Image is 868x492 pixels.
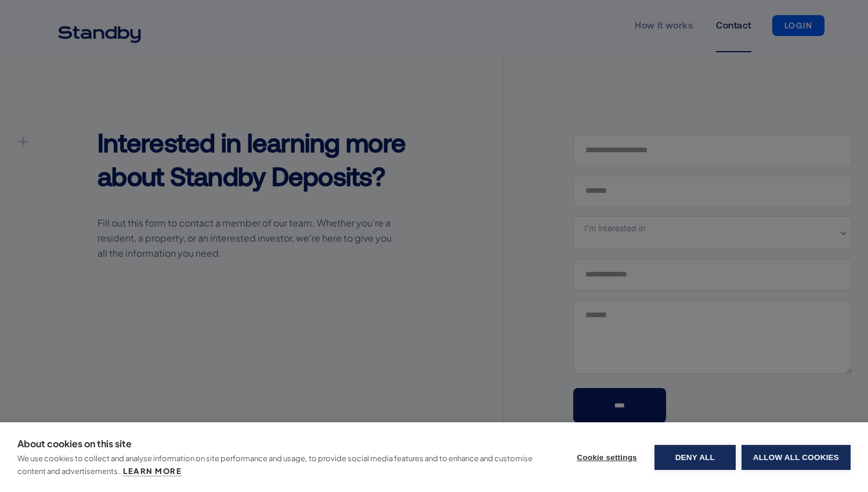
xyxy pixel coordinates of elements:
[123,466,182,476] a: Learn more
[742,445,851,470] button: Allow all cookies
[565,445,649,470] button: Cookie settings
[17,454,533,476] p: We use cookies to collect and analyse information on site performance and usage, to provide socia...
[654,445,736,470] button: Deny all
[17,437,132,450] strong: About cookies on this site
